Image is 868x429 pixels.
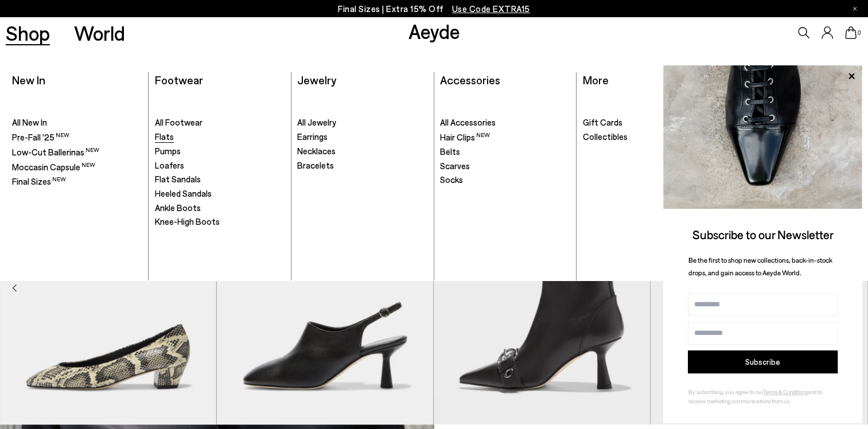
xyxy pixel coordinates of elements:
[12,132,69,142] span: Pre-Fall '25
[583,131,714,143] a: Collectibles
[297,160,334,170] span: Bracelets
[583,117,714,128] a: Gift Cards
[583,117,622,127] span: Gift Cards
[297,146,336,156] span: Necklaces
[12,146,142,158] a: Low-Cut Ballerinas
[440,174,463,185] span: Socks
[6,23,50,43] a: Shop
[155,73,203,87] a: Footwear
[763,388,808,395] a: Terms & Conditions
[12,162,95,172] span: Moccasin Capsule
[440,132,490,142] span: Hair Clips
[583,73,609,87] a: More
[688,350,838,373] button: Subscribe
[12,117,142,128] a: All New In
[434,153,651,424] div: 3 / 9
[434,153,650,424] img: Halima Eyelet Pointed Boots
[217,153,434,424] div: 2 / 9
[857,30,862,36] span: 0
[440,131,570,143] a: Hair Clips
[12,131,142,143] a: Pre-Fall '25
[651,153,867,424] div: 4 / 9
[297,160,427,171] a: Bracelets
[651,153,867,424] img: Liz T-Bar Pumps
[155,117,203,127] span: All Footwear
[338,2,530,16] p: Final Sizes | Extra 15% Off
[845,26,857,39] a: 0
[692,227,834,241] span: Subscribe to our Newsletter
[297,131,427,143] a: Earrings
[583,131,628,142] span: Collectibles
[155,160,285,171] a: Loafers
[155,202,201,213] span: Ankle Boots
[12,73,45,87] a: New In
[155,117,285,128] a: All Footwear
[12,175,142,188] a: Final Sizes
[440,161,570,172] a: Scarves
[440,146,460,157] span: Belts
[297,146,427,157] a: Necklaces
[440,161,470,171] span: Scarves
[297,131,328,142] span: Earrings
[155,131,174,142] span: Flats
[155,174,201,184] span: Flat Sandals
[440,117,570,128] a: All Accessories
[155,216,220,227] span: Knee-High Boots
[440,146,570,158] a: Belts
[297,117,427,128] a: All Jewelry
[217,153,433,424] img: Malin Slingback Mules
[12,161,142,173] a: Moccasin Capsule
[440,73,500,87] a: Accessories
[408,19,460,43] a: Aeyde
[688,388,763,395] span: By subscribing, you agree to our
[155,188,212,198] span: Heeled Sandals
[688,256,832,277] span: Be the first to shop new collections, back-in-stock drops, and gain access to Aeyde World.
[12,282,17,295] div: Previous slide
[155,188,285,200] a: Heeled Sandals
[155,160,184,170] span: Loafers
[12,147,99,157] span: Low-Cut Ballerinas
[155,131,285,143] a: Flats
[12,117,47,127] span: All New In
[297,73,336,87] a: Jewelry
[155,174,285,185] a: Flat Sandals
[155,202,285,214] a: Ankle Boots
[155,146,285,157] a: Pumps
[155,146,181,156] span: Pumps
[440,117,496,127] span: All Accessories
[452,3,530,14] span: Navigate to /collections/ss25-final-sizes
[440,174,570,186] a: Socks
[297,117,336,127] span: All Jewelry
[663,65,862,209] img: ca3f721fb6ff708a270709c41d776025.jpg
[12,176,66,186] span: Final Sizes
[155,216,285,228] a: Knee-High Boots
[74,23,125,43] a: World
